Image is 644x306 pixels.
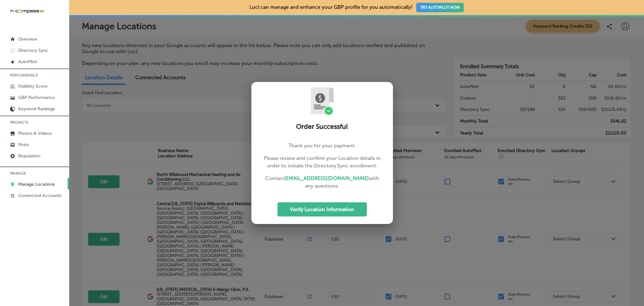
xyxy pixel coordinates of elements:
p: Manage Locations [18,182,55,187]
button: TRY AUTOPILOT NOW [416,3,464,12]
p: Contact with any questions. [261,175,383,190]
p: Please review and confirm your Location details in order to initiate the Directory Sync enrollment. [261,155,383,170]
p: GBP Performance [18,95,55,100]
p: Photos & Videos [18,131,52,136]
p: Thank you for your payment. [261,142,383,150]
img: 660ab0bf-5cc7-4cb8-ba1c-48b5ae0f18e60NCTV_CLogo_TV_Black_-500x88.png [10,8,45,14]
p: Posts [18,142,29,147]
p: Keyword Rankings [18,106,55,112]
img: UryPoqUmSj4VC2ZdTn7sJzIzWBea8n9D3djSW0VNpAAAAABJRU5ErkJggg== [308,87,336,115]
p: Overview [18,36,37,42]
h2: Order Successful [259,123,385,131]
button: Verify Location Information [277,202,367,216]
p: Connected Accounts [18,193,61,198]
p: Reputation [18,153,40,159]
p: AutoPilot [18,59,37,64]
a: [EMAIL_ADDRESS][DOMAIN_NAME] [284,175,369,181]
p: Directory Sync [18,48,48,53]
p: Visibility Score [18,84,48,89]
